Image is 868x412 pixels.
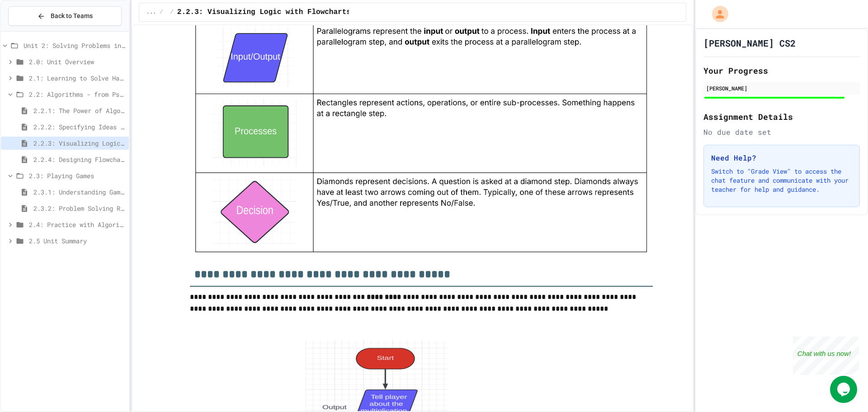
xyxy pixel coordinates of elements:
[33,187,125,197] span: 2.3.1: Understanding Games with Flowcharts
[706,84,857,92] div: [PERSON_NAME]
[29,90,125,99] span: 2.2: Algorithms - from Pseudocode to Flowcharts
[160,9,163,16] span: /
[703,4,731,24] div: My Account
[33,204,125,213] span: 2.3.2: Problem Solving Reflection
[33,106,125,115] span: 2.2.1: The Power of Algorithms
[33,122,125,132] span: 2.2.2: Specifying Ideas with Pseudocode
[177,7,351,18] span: 2.2.3: Visualizing Logic with Flowcharts
[711,167,852,194] p: Switch to "Grade View" to access the chat feature and communicate with your teacher for help and ...
[711,152,852,163] h3: Need Help?
[793,336,859,375] iframe: chat widget
[703,127,860,137] div: No due date set
[8,6,122,26] button: Back to Teams
[24,41,125,50] span: Unit 2: Solving Problems in Computer Science
[33,138,125,148] span: 2.2.3: Visualizing Logic with Flowcharts
[703,110,860,123] h2: Assignment Details
[29,236,125,246] span: 2.5 Unit Summary
[830,376,859,403] iframe: chat widget
[146,9,156,16] span: ...
[51,11,93,21] span: Back to Teams
[29,73,125,83] span: 2.1: Learning to Solve Hard Problems
[33,155,125,164] span: 2.2.4: Designing Flowcharts
[170,9,174,16] span: /
[29,220,125,229] span: 2.4: Practice with Algorithms
[29,57,125,66] span: 2.0: Unit Overview
[703,64,860,77] h2: Your Progress
[29,171,125,180] span: 2.3: Playing Games
[703,37,796,49] h1: [PERSON_NAME] CS2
